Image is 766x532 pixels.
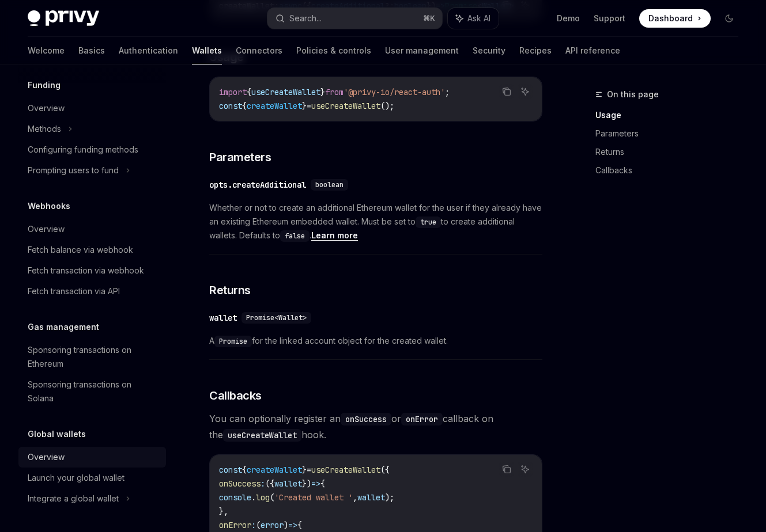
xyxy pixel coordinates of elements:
span: from [325,87,344,97]
span: { [242,465,247,475]
span: Parameters [209,149,271,165]
span: } [302,101,307,111]
span: = [307,465,311,475]
a: Recipes [519,37,552,64]
a: User management [385,37,459,64]
span: ); [385,492,394,503]
a: Wallets [192,37,222,64]
span: A for the linked account object for the created wallet. [209,334,542,348]
span: . [251,492,256,503]
a: Connectors [236,37,282,64]
span: , [353,492,357,503]
div: Configuring funding methods [28,143,138,157]
span: createWallet [247,465,302,475]
div: Search... [289,12,322,25]
span: error [261,520,284,530]
a: Parameters [595,124,748,143]
code: false [280,230,310,242]
span: Ask AI [467,13,490,24]
span: : [261,478,265,489]
a: Sponsoring transactions on Ethereum [18,340,166,374]
a: Support [594,13,625,24]
div: Launch your global wallet [28,471,124,485]
div: Overview [28,222,65,236]
span: 'Created wallet ' [274,492,353,503]
span: '@privy-io/react-auth' [344,87,445,97]
a: Basics [78,37,105,64]
code: true [416,216,441,228]
button: Ask AI [448,8,499,29]
span: useCreateWallet [251,87,320,97]
div: Sponsoring transactions on Ethereum [28,343,159,371]
a: API reference [565,37,620,64]
button: Search...⌘K [267,8,442,29]
span: ( [270,492,274,503]
code: useCreateWallet [223,429,301,442]
span: onError [219,520,251,530]
button: Toggle dark mode [720,9,738,28]
span: import [219,87,247,97]
button: Ask AI [518,462,533,477]
a: Policies & controls [296,37,371,64]
span: => [311,478,320,489]
div: Methods [28,122,61,136]
code: onSuccess [341,413,391,425]
span: useCreateWallet [311,101,380,111]
div: Integrate a global wallet [28,492,119,506]
h5: Global wallets [28,427,86,441]
span: Dashboard [648,13,693,24]
span: onSuccess [219,478,261,489]
span: { [320,478,325,489]
span: wallet [357,492,385,503]
span: wallet [274,478,302,489]
div: wallet [209,312,237,324]
span: ({ [265,478,274,489]
div: opts.createAdditional [209,179,306,191]
div: Overview [28,450,65,464]
span: { [242,101,247,111]
span: ⌘ K [423,14,435,23]
a: Learn more [311,230,358,241]
span: log [256,492,270,503]
button: Copy the contents from the code block [499,84,514,99]
button: Copy the contents from the code block [499,462,514,477]
span: (); [380,101,394,111]
span: }, [219,506,228,516]
span: You can optionally register an or callback on the hook. [209,411,542,443]
a: Overview [18,219,166,240]
a: Fetch balance via webhook [18,240,166,260]
span: const [219,101,242,111]
a: Configuring funding methods [18,139,166,160]
div: Fetch transaction via webhook [28,264,144,278]
a: Usage [595,106,748,124]
span: { [247,87,251,97]
button: Ask AI [518,84,533,99]
span: = [307,101,311,111]
span: On this page [607,88,659,101]
span: ( [256,520,261,530]
a: Launch your global wallet [18,468,166,488]
span: Callbacks [209,387,262,404]
a: Dashboard [639,9,711,28]
span: const [219,465,242,475]
div: Sponsoring transactions on Solana [28,378,159,405]
span: boolean [315,180,344,189]
span: useCreateWallet [311,465,380,475]
span: createWallet [247,101,302,111]
div: Fetch balance via webhook [28,243,133,257]
a: Returns [595,143,748,161]
code: Promise [214,336,252,347]
div: Overview [28,101,65,115]
span: { [297,520,302,530]
span: Returns [209,282,251,298]
a: Overview [18,98,166,119]
h5: Funding [28,78,61,92]
span: Promise<Wallet> [246,313,307,322]
a: Fetch transaction via webhook [18,260,166,281]
span: ; [445,87,450,97]
a: Authentication [119,37,178,64]
code: onError [401,413,443,425]
div: Fetch transaction via API [28,284,120,298]
a: Callbacks [595,161,748,180]
a: Sponsoring transactions on Solana [18,374,166,409]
